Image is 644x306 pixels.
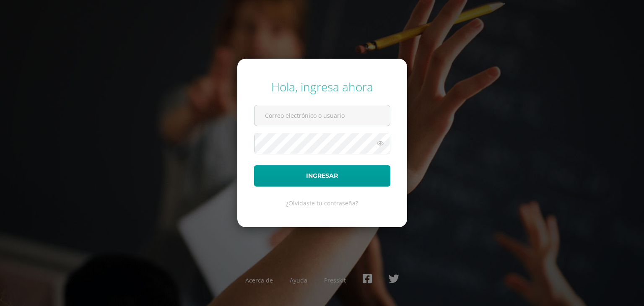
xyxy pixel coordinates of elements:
div: Hola, ingresa ahora [254,79,390,95]
input: Correo electrónico o usuario [254,105,390,126]
a: Presskit [324,276,346,284]
a: Ayuda [290,276,307,284]
a: Acerca de [245,276,273,284]
button: Ingresar [254,165,390,187]
a: ¿Olvidaste tu contraseña? [286,199,358,207]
